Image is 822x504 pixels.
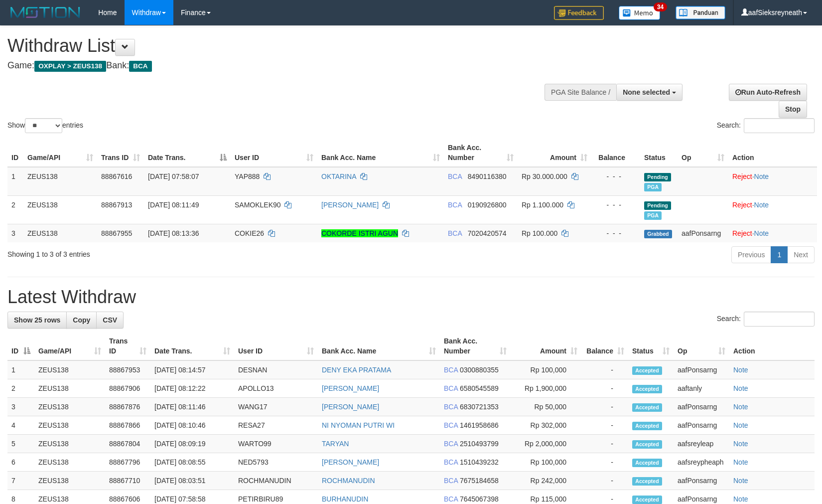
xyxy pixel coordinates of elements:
a: Note [754,172,769,180]
span: BCA [444,421,458,429]
td: 1 [7,360,34,379]
td: Rp 302,000 [511,416,581,435]
td: - [581,472,628,490]
td: NED5793 [234,453,318,472]
a: Note [733,477,748,485]
th: Trans ID: activate to sort column ascending [105,332,150,360]
span: Pending [644,201,671,210]
td: - [581,360,628,379]
span: Accepted [632,496,662,504]
td: 88867804 [105,435,150,453]
td: [DATE] 08:10:46 [150,416,234,435]
a: Note [733,403,748,411]
td: 3 [7,398,34,416]
td: ZEUS138 [34,379,105,398]
td: aafsreyleap [674,435,729,453]
span: BCA [444,366,458,374]
img: panduan.png [676,6,725,19]
td: - [581,379,628,398]
td: 2 [7,195,23,224]
span: Marked by aafmalik [644,183,662,191]
span: Accepted [632,385,662,393]
td: 88867906 [105,379,150,398]
span: Accepted [632,459,662,467]
td: - [581,435,628,453]
td: Rp 242,000 [511,472,581,490]
td: 88867866 [105,416,150,435]
td: aafPonsarng [674,416,729,435]
h1: Latest Withdraw [7,287,815,307]
a: Copy [66,312,97,329]
span: COKIE26 [235,229,264,237]
span: BCA [444,440,458,448]
th: Date Trans.: activate to sort column ascending [150,332,234,360]
a: Note [754,201,769,209]
div: - - - [595,228,636,238]
td: ZEUS138 [23,195,97,224]
td: aafPonsarng [674,472,729,490]
td: ZEUS138 [23,224,97,242]
td: [DATE] 08:08:55 [150,453,234,472]
h1: Withdraw List [7,36,538,56]
label: Show entries [7,118,83,133]
a: Reject [732,229,752,237]
input: Search: [744,118,815,133]
td: Rp 1,900,000 [511,379,581,398]
select: Showentries [25,118,62,133]
span: OXPLAY > ZEUS138 [34,61,106,72]
th: Game/API: activate to sort column ascending [23,139,97,167]
th: ID [7,139,23,167]
span: Copy 1461958686 to clipboard [460,421,499,429]
a: Reject [732,201,752,209]
a: 1 [771,246,788,263]
span: Accepted [632,477,662,486]
td: ZEUS138 [34,453,105,472]
th: Game/API: activate to sort column ascending [34,332,105,360]
input: Search: [744,312,815,327]
td: [DATE] 08:12:22 [150,379,234,398]
th: Op: activate to sort column ascending [674,332,729,360]
td: · [728,224,817,242]
a: Note [754,229,769,237]
td: APOLLO13 [234,379,318,398]
th: Bank Acc. Name: activate to sort column ascending [317,139,444,167]
td: aaftanly [674,379,729,398]
td: - [581,398,628,416]
th: Trans ID: activate to sort column ascending [97,139,144,167]
th: Op: activate to sort column ascending [678,139,728,167]
span: Marked by aafsreyleap [644,211,662,220]
th: Status [640,139,678,167]
span: SAMOKLEK90 [235,201,281,209]
td: Rp 100,000 [511,360,581,379]
a: [PERSON_NAME] [322,403,379,411]
td: Rp 100,000 [511,453,581,472]
span: Accepted [632,403,662,412]
a: COKORDE ISTRI AGUN [321,229,398,237]
a: Note [733,366,748,374]
th: Balance: activate to sort column ascending [581,332,628,360]
span: Rp 1.100.000 [522,201,563,209]
a: DENY EKA PRATAMA [322,366,391,374]
a: Note [733,440,748,448]
td: 1 [7,167,23,196]
th: ID: activate to sort column descending [7,332,34,360]
th: Bank Acc. Name: activate to sort column ascending [318,332,440,360]
td: aafsreypheaph [674,453,729,472]
th: Action [729,332,815,360]
td: ZEUS138 [34,435,105,453]
td: ZEUS138 [34,398,105,416]
span: Accepted [632,422,662,430]
a: Note [733,421,748,429]
a: Note [733,384,748,392]
span: Copy 6580545589 to clipboard [460,384,499,392]
a: Reject [732,172,752,180]
span: Copy 7645067398 to clipboard [460,495,499,503]
span: Copy [73,316,90,324]
button: None selected [616,84,683,101]
th: User ID: activate to sort column ascending [234,332,318,360]
span: None selected [623,88,670,96]
img: Feedback.jpg [554,6,604,20]
span: BCA [448,201,462,209]
a: [PERSON_NAME] [322,458,379,466]
a: Note [733,495,748,503]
